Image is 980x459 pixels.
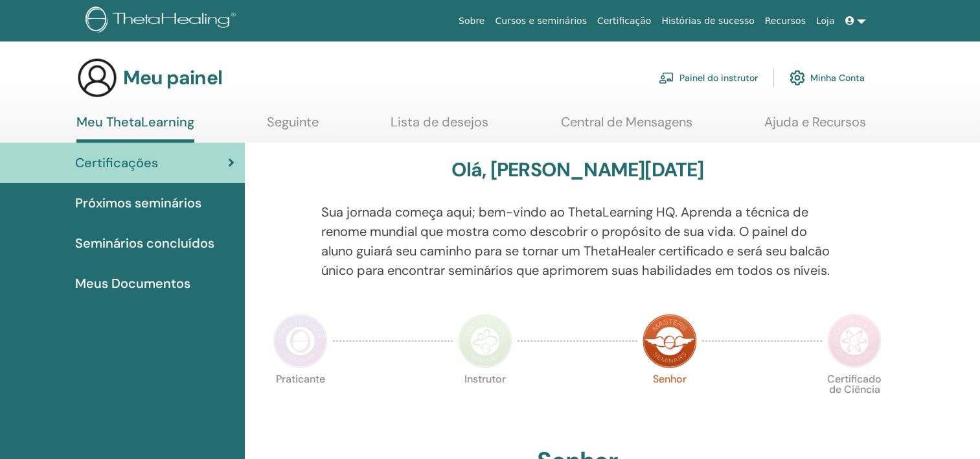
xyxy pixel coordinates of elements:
[827,314,882,368] img: Certificado de Ciência
[490,9,591,33] a: Cursos e seminários
[75,153,158,172] span: Certificações
[85,6,240,36] img: logo.png
[790,67,805,89] img: cog.svg
[643,374,697,429] p: Senhor
[764,114,866,139] a: Ajuda e Recursos
[267,114,319,139] a: Seguinte
[458,374,512,429] p: Instrutor
[273,374,328,429] p: Praticante
[760,9,811,33] a: Recursos
[790,64,865,92] a: Minha Conta
[679,72,758,84] font: Painel do instrutor
[561,114,692,139] a: Central de Mensagens
[76,114,194,143] a: Meu ThetaLearning
[75,233,214,253] span: Seminários concluídos
[659,72,674,84] img: chalkboard-teacher.svg
[811,9,840,33] a: Loja
[123,66,222,89] h3: Meu painel
[75,274,190,293] span: Meus Documentos
[458,314,512,368] img: Instrutor
[321,202,834,280] p: Sua jornada começa aqui; bem-vindo ao ThetaLearning HQ. Aprenda a técnica de renome mundial que m...
[827,374,882,429] p: Certificado de Ciência
[659,64,758,92] a: Painel do instrutor
[75,193,201,213] span: Próximos seminários
[592,9,656,33] a: Certificação
[273,314,328,368] img: Praticante
[76,57,118,99] img: generic-user-icon.jpg
[810,72,865,84] font: Minha Conta
[643,314,697,368] img: Senhor
[453,9,490,33] a: Sobre
[391,114,488,139] a: Lista de desejos
[451,158,704,182] h3: Olá, [PERSON_NAME][DATE]
[656,9,759,33] a: Histórias de sucesso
